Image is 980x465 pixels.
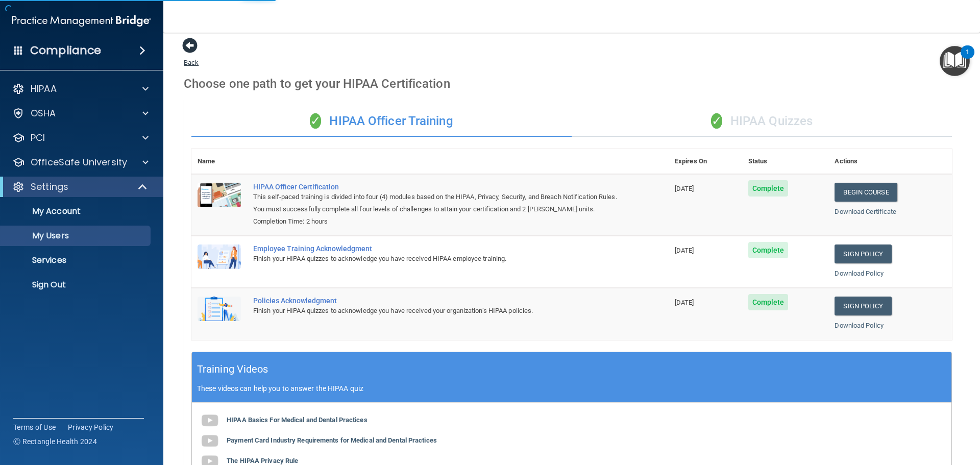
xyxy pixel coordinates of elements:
span: Complete [748,180,789,197]
a: HIPAA [12,83,149,95]
th: Name [191,149,247,174]
a: Sign Policy [835,244,891,263]
span: [DATE] [675,185,694,192]
img: PMB logo [12,11,151,31]
a: Sign Policy [835,297,891,315]
a: OfficeSafe University [12,156,149,168]
p: These videos can help you to answer the HIPAA quiz [197,384,946,393]
a: Settings [12,181,148,193]
span: Complete [748,242,789,258]
img: gray_youtube_icon.38fcd6cc.png [200,410,220,431]
p: OfficeSafe University [31,156,127,168]
a: OSHA [12,107,149,119]
a: Privacy Policy [68,422,114,432]
b: Payment Card Industry Requirements for Medical and Dental Practices [227,436,437,444]
span: ✓ [310,113,321,129]
p: HIPAA [31,83,57,95]
div: This self-paced training is divided into four (4) modules based on the HIPAA, Privacy, Security, ... [253,191,618,215]
p: PCI [31,132,45,144]
div: HIPAA Officer Training [191,106,572,137]
span: [DATE] [675,247,694,254]
span: [DATE] [675,299,694,306]
th: Status [742,149,829,174]
b: The HIPAA Privacy Rule [227,457,298,464]
div: HIPAA Quizzes [572,106,952,137]
img: gray_youtube_icon.38fcd6cc.png [200,431,220,451]
div: Employee Training Acknowledgment [253,244,618,253]
a: HIPAA Officer Certification [253,183,618,191]
p: Services [7,255,146,265]
span: Complete [748,294,789,310]
a: Back [184,46,199,66]
div: Choose one path to get your HIPAA Certification [184,69,960,99]
p: My Account [7,206,146,216]
th: Expires On [669,149,742,174]
div: 1 [966,52,969,65]
a: Download Policy [835,270,884,277]
h4: Compliance [30,43,101,58]
p: My Users [7,231,146,241]
div: Completion Time: 2 hours [253,215,618,228]
div: Policies Acknowledgment [253,297,618,305]
span: Ⓒ Rectangle Health 2024 [13,436,97,447]
iframe: Drift Widget Chat Controller [803,393,968,433]
b: HIPAA Basics For Medical and Dental Practices [227,416,367,424]
a: PCI [12,132,149,144]
a: Terms of Use [13,422,56,432]
div: Finish your HIPAA quizzes to acknowledge you have received HIPAA employee training. [253,253,618,265]
a: Download Certificate [835,208,896,215]
th: Actions [828,149,952,174]
button: Open Resource Center, 1 new notification [940,46,970,76]
a: Download Policy [835,322,884,329]
p: OSHA [31,107,56,119]
p: Settings [31,181,68,193]
p: Sign Out [7,280,146,290]
h5: Training Videos [197,360,268,378]
span: ✓ [711,113,722,129]
a: Begin Course [835,183,897,202]
div: Finish your HIPAA quizzes to acknowledge you have received your organization’s HIPAA policies. [253,305,618,317]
